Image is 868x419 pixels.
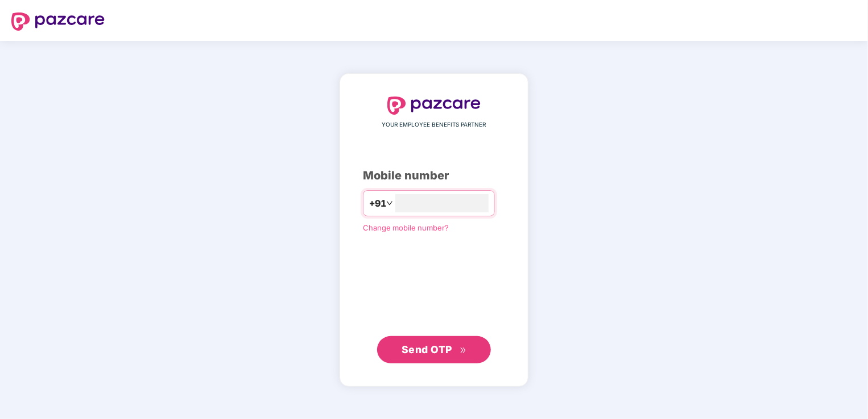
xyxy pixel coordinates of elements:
[460,347,467,354] span: double-right
[363,223,449,232] a: Change mobile number?
[363,167,505,185] div: Mobile number
[402,343,452,355] span: Send OTP
[11,12,105,31] img: logo
[387,97,481,115] img: logo
[386,200,393,207] span: down
[369,196,386,211] span: +91
[377,336,491,363] button: Send OTPdouble-right
[382,120,486,129] span: YOUR EMPLOYEE BENEFITS PARTNER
